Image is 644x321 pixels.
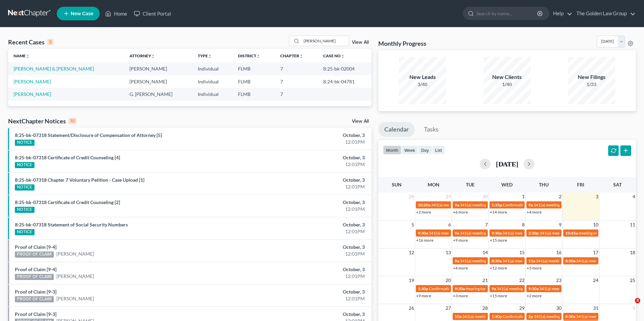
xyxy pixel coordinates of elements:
[408,276,415,284] span: 19
[528,258,535,263] span: 11a
[490,209,507,215] a: +14 more
[15,199,120,205] a: 8:25-bk-07318 Certificate of Credit Counseling [2]
[445,248,452,257] span: 13
[453,209,468,215] a: +6 more
[492,230,502,236] span: 9:30a
[253,311,365,318] div: October, 3
[528,314,533,319] span: 2p
[429,230,494,236] span: 341(a) meeting for [PERSON_NAME]
[592,304,599,312] span: 31
[253,132,365,139] div: October, 3
[102,7,130,20] a: Home
[536,258,637,263] span: 341(a) meeting for [PERSON_NAME] & [PERSON_NAME]
[476,7,538,20] input: Search by name...
[15,222,128,227] a: 8:25-bk-07318 Statement of Social Security Numbers
[56,273,94,280] a: [PERSON_NAME]
[192,62,233,75] td: Individual
[503,314,615,319] span: Confirmation hearing for [PERSON_NAME] & [PERSON_NAME]
[299,54,303,58] i: unfold_more
[568,73,615,81] div: New Filings
[233,75,275,88] td: FLMB
[455,286,465,291] span: 9:30a
[8,38,53,46] div: Recent Cases
[460,258,525,263] span: 341(a) meeting for [PERSON_NAME]
[318,75,372,88] td: 8:24-bk-04781
[460,230,525,236] span: 341(a) meeting for [PERSON_NAME]
[482,248,488,257] span: 14
[253,221,365,228] div: October, 3
[613,182,622,187] span: Sat
[492,258,502,263] span: 8:30a
[482,304,488,312] span: 28
[416,238,433,243] a: +16 more
[15,296,54,302] div: PROOF OF CLAIM
[275,75,318,88] td: 7
[455,258,459,263] span: 9a
[253,266,365,273] div: October, 3
[565,314,575,319] span: 8:30a
[490,265,507,270] a: +12 more
[253,199,365,206] div: October, 3
[15,244,56,250] a: Proof of Claim [9-4]
[233,62,275,75] td: FLMB
[124,88,192,100] td: G. [PERSON_NAME]
[445,276,452,284] span: 20
[15,140,34,146] div: NOTICE
[416,293,431,298] a: +9 more
[555,304,562,312] span: 30
[492,286,496,291] span: 9a
[233,88,275,100] td: FLMB
[497,286,562,291] span: 341(a) meeting for [PERSON_NAME]
[253,244,365,250] div: October, 3
[129,53,155,58] a: Attorneyunfold_more
[632,193,636,201] span: 4
[378,39,426,47] h3: Monthly Progress
[418,202,430,207] span: 10:20a
[418,145,432,155] button: day
[453,238,468,243] a: +9 more
[635,298,640,303] span: 3
[352,40,369,45] a: View All
[15,184,34,190] div: NOTICE
[432,145,445,155] button: list
[253,295,365,302] div: 12:01PM
[15,162,34,168] div: NOTICE
[490,238,507,243] a: +15 more
[573,7,636,20] a: The Golden Law Group
[253,250,365,257] div: 12:01PM
[14,53,30,58] a: Nameunfold_more
[568,81,615,88] div: 1/33
[592,276,599,284] span: 24
[592,248,599,257] span: 17
[482,193,488,201] span: 30
[318,62,372,75] td: 8:25-bk-02004
[253,183,365,190] div: 12:01PM
[378,122,415,137] a: Calendar
[490,293,507,298] a: +15 more
[253,228,365,235] div: 12:01PM
[124,62,192,75] td: [PERSON_NAME]
[592,221,599,229] span: 10
[253,161,365,168] div: 12:01PM
[15,274,54,280] div: PROOF OF CLAIM
[519,276,525,284] span: 22
[466,182,475,187] span: Tue
[56,250,94,257] a: [PERSON_NAME]
[576,258,641,263] span: 341(a) meeting for [PERSON_NAME]
[629,221,636,229] span: 11
[483,81,531,88] div: 1/40
[539,286,604,291] span: 341(a) meeting for [PERSON_NAME]
[629,276,636,284] span: 25
[411,221,415,229] span: 5
[408,304,415,312] span: 26
[253,273,365,280] div: 12:01PM
[253,139,365,145] div: 12:01PM
[496,160,518,167] h2: [DATE]
[399,73,446,81] div: New Leads
[47,39,53,45] div: 3
[453,293,468,298] a: +3 more
[71,11,93,16] span: New Case
[527,265,542,270] a: +3 more
[253,177,365,183] div: October, 3
[528,230,539,236] span: 2:30p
